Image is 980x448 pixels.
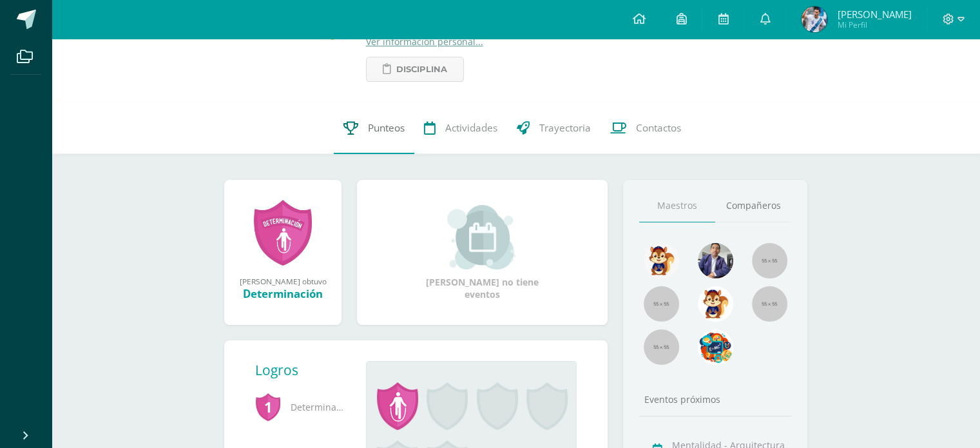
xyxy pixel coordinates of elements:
[507,102,600,154] a: Trayectoria
[418,205,547,300] div: [PERSON_NAME] no tiene eventos
[837,19,911,30] span: Mi Perfil
[698,243,733,278] img: 5ffa332e6e26d6c51bfe2fc34c38b641.png
[414,102,507,154] a: Actividades
[366,57,464,82] a: Disciplina
[396,57,447,81] span: Disciplina
[802,6,827,32] img: 08240689e8db2c53304aa6d970a4b089.png
[837,8,911,21] span: [PERSON_NAME]
[752,286,787,322] img: 55x55
[752,243,787,278] img: 55x55
[255,361,356,379] div: Logros
[698,286,733,322] img: d82b36abb4edde468a6622f83c7d66ff.png
[636,121,681,135] span: Contactos
[445,121,497,135] span: Actividades
[644,243,679,278] img: 22475377e1d7814d20d96dedd3582495.png
[255,389,345,425] span: Determinación
[368,121,405,135] span: Punteos
[639,190,715,222] a: Maestros
[366,35,483,48] a: Ver información personal...
[639,393,791,405] div: Eventos próximos
[447,205,517,269] img: event_small.png
[600,102,691,154] a: Contactos
[644,329,679,365] img: 55x55
[644,286,679,322] img: 55x55
[334,102,414,154] a: Punteos
[255,392,281,422] span: 1
[539,121,591,135] span: Trayectoria
[698,329,733,365] img: ec27d035fb7f436e7272c60beda7e669.png
[237,286,329,301] div: Determinación
[715,190,791,222] a: Compañeros
[237,276,329,286] div: [PERSON_NAME] obtuvo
